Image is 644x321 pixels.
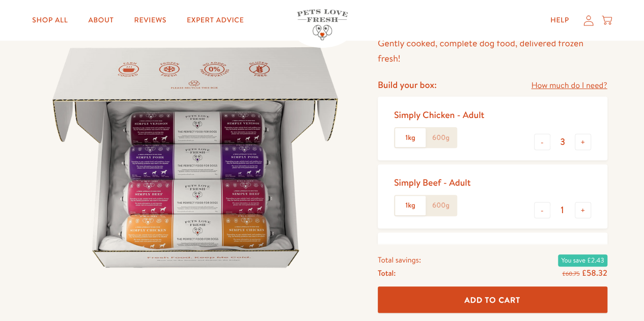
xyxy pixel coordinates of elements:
[297,9,348,40] img: Pets Love Fresh
[126,10,175,31] a: Reviews
[534,134,550,150] button: -
[378,253,421,266] span: Total savings:
[558,254,607,266] span: You save £2.43
[394,177,471,188] div: Simply Beef - Adult
[575,202,591,218] button: +
[80,10,122,31] a: About
[542,10,577,31] a: Help
[378,266,396,279] span: Total:
[426,128,456,148] label: 600g
[179,10,252,31] a: Expert Advice
[593,273,634,311] iframe: Gorgias live chat messenger
[378,79,437,91] h4: Build your box:
[562,269,579,277] s: £60.75
[534,202,550,218] button: -
[24,10,76,31] a: Shop All
[378,36,607,67] p: Gently cooked, complete dog food, delivered frozen fresh!
[395,196,426,215] label: 1kg
[394,109,484,121] div: Simply Chicken - Adult
[464,294,520,305] span: Add To Cart
[531,79,607,93] a: How much do I need?
[426,196,456,215] label: 600g
[575,134,591,150] button: +
[378,286,607,313] button: Add To Cart
[581,267,607,278] span: £58.32
[395,128,426,148] label: 1kg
